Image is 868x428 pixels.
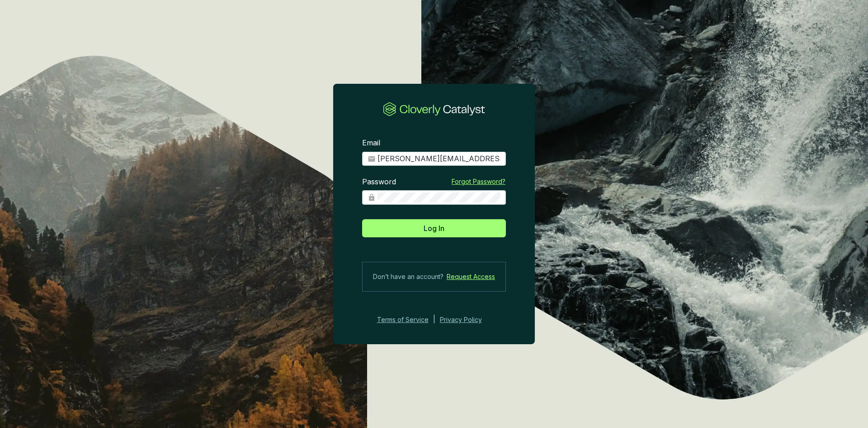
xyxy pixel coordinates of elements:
[362,138,380,148] label: Email
[440,314,494,325] a: Privacy Policy
[377,154,500,164] input: Email
[424,223,444,234] span: Log In
[373,271,443,282] span: Don’t have an account?
[447,271,495,282] a: Request Access
[362,177,396,187] label: Password
[374,314,429,325] a: Terms of Service
[433,314,435,325] div: |
[452,177,505,186] a: Forgot Password?
[377,192,500,202] input: Password
[362,219,506,237] button: Log In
